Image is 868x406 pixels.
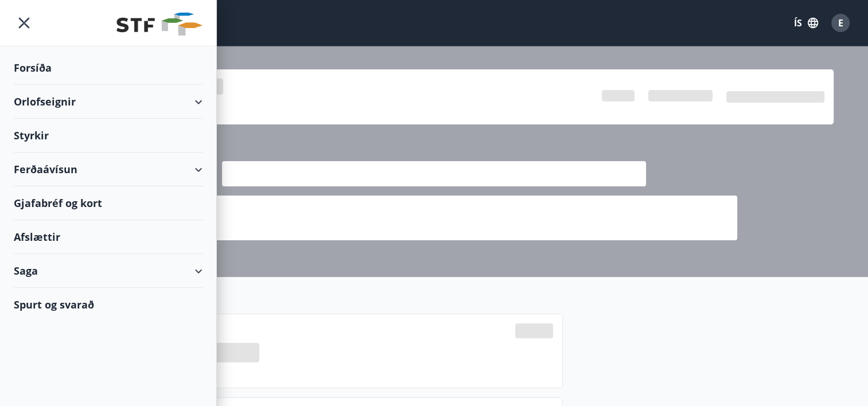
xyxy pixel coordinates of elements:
[14,288,203,321] div: Spurt og svarað
[14,51,203,85] div: Forsíða
[838,17,843,29] span: E
[14,153,203,186] div: Ferðaávísun
[14,186,203,220] div: Gjafabréf og kort
[14,119,203,153] div: Styrkir
[788,13,824,33] button: ÍS
[14,254,203,288] div: Saga
[14,13,34,33] button: menu
[116,13,203,36] img: union_logo
[14,85,203,119] div: Orlofseignir
[14,220,203,254] div: Afslættir
[827,9,854,37] button: E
